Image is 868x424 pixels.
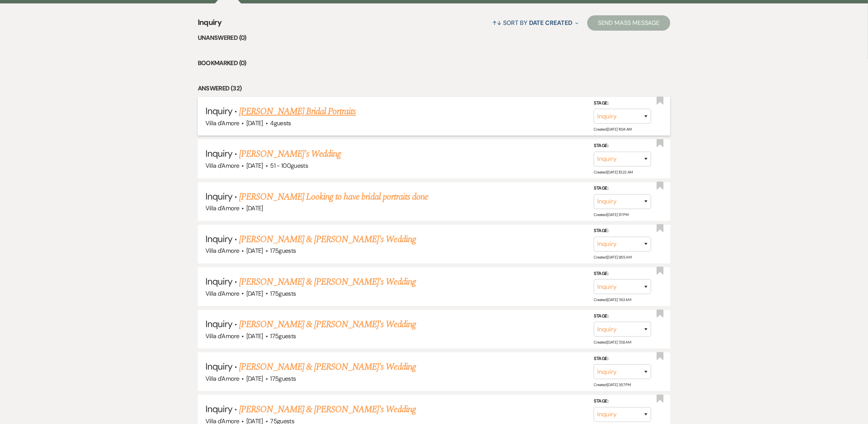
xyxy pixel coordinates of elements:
[246,119,263,127] span: [DATE]
[239,403,416,416] a: [PERSON_NAME] & [PERSON_NAME]'s Wedding
[270,247,296,255] span: 175 guests
[205,233,232,245] span: Inquiry
[594,355,651,363] label: Stage:
[594,227,651,235] label: Stage:
[246,247,263,255] span: [DATE]
[594,312,651,321] label: Stage:
[270,375,296,383] span: 175 guests
[239,105,356,118] a: [PERSON_NAME] Bridal Portraits
[270,119,291,127] span: 4 guests
[594,212,628,217] span: Created: [DATE] 1:17 PM
[205,247,239,255] span: Villa d'Amore
[587,15,671,31] button: Send Mass Message
[594,340,631,345] span: Created: [DATE] 7:38 AM
[246,375,263,383] span: [DATE]
[205,332,239,340] span: Villa d'Amore
[205,119,239,127] span: Villa d'Amore
[205,290,239,298] span: Villa d'Amore
[270,332,296,340] span: 175 guests
[594,169,632,174] span: Created: [DATE] 10:23 AM
[205,105,232,117] span: Inquiry
[529,19,572,27] span: Date Created
[246,162,263,170] span: [DATE]
[198,33,671,43] li: Unanswered (0)
[205,318,232,330] span: Inquiry
[594,184,651,193] label: Stage:
[594,255,631,260] span: Created: [DATE] 9:55 AM
[198,16,222,33] span: Inquiry
[246,290,263,298] span: [DATE]
[205,147,232,159] span: Inquiry
[594,99,651,108] label: Stage:
[205,360,232,372] span: Inquiry
[594,382,630,387] span: Created: [DATE] 3:57 PM
[205,162,239,170] span: Villa d'Amore
[270,162,308,170] span: 51 - 100 guests
[246,204,263,212] span: [DATE]
[492,19,502,27] span: ↑↓
[239,275,416,289] a: [PERSON_NAME] & [PERSON_NAME]'s Wedding
[594,297,631,302] span: Created: [DATE] 7:43 AM
[594,142,651,150] label: Stage:
[205,375,239,383] span: Villa d'Amore
[198,58,671,68] li: Bookmarked (0)
[594,269,651,278] label: Stage:
[205,403,232,415] span: Inquiry
[239,318,416,331] a: [PERSON_NAME] & [PERSON_NAME]'s Wedding
[239,360,416,374] a: [PERSON_NAME] & [PERSON_NAME]'s Wedding
[205,190,232,202] span: Inquiry
[594,127,631,132] span: Created: [DATE] 11:04 AM
[270,290,296,298] span: 175 guests
[239,190,428,204] a: [PERSON_NAME] Looking to have bridal portraits done
[489,13,581,33] button: Sort By Date Created
[239,147,341,161] a: [PERSON_NAME]'s Wedding
[239,232,416,246] a: [PERSON_NAME] & [PERSON_NAME]'s Wedding
[594,397,651,406] label: Stage:
[246,332,263,340] span: [DATE]
[205,275,232,287] span: Inquiry
[205,204,239,212] span: Villa d'Amore
[198,83,671,93] li: Answered (32)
